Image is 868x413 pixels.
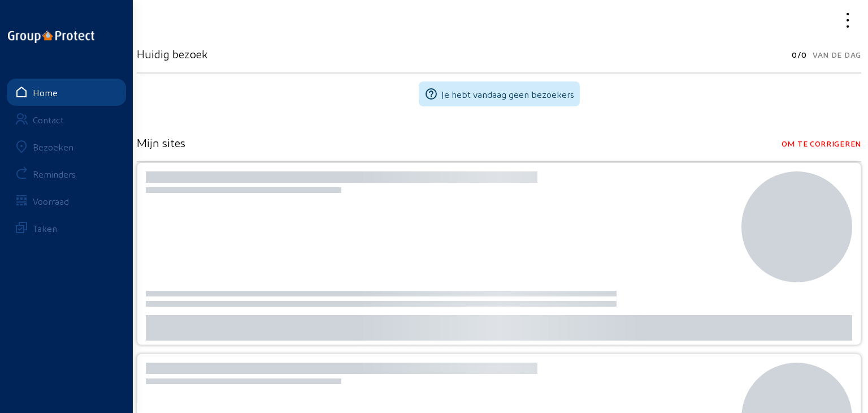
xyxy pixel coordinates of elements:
[33,223,57,234] div: Taken
[7,187,126,214] a: Voorraad
[33,196,69,206] div: Voorraad
[7,106,126,133] a: Contact
[7,214,126,242] a: Taken
[33,169,76,179] div: Reminders
[137,47,207,61] h3: Huidig bezoek
[782,136,861,152] span: Om te corrigeren
[137,136,185,149] h3: Mijn sites
[424,87,438,101] mat-icon: help_outline
[33,114,64,125] div: Contact
[7,133,126,160] a: Bezoeken
[33,141,73,152] div: Bezoeken
[441,89,574,100] span: Je hebt vandaag geen bezoekers
[792,47,807,63] span: 0/0
[7,160,126,187] a: Reminders
[813,47,861,63] span: Van de dag
[8,31,94,43] img: logo-oneline.png
[33,87,58,98] div: Home
[7,79,126,106] a: Home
